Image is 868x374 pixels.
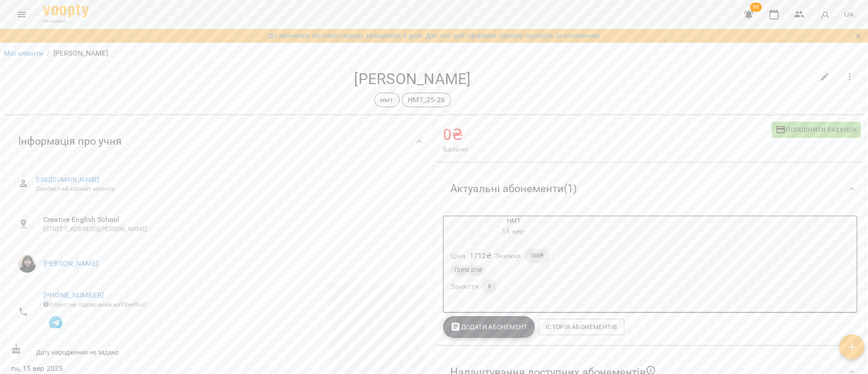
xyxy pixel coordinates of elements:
span: 15 вер - [502,227,526,236]
div: НМТ_25-26 [402,93,451,107]
nav: breadcrumb [4,48,864,59]
p: [PERSON_NAME] [53,48,108,59]
span: Клієнт не підписаний на ViberBot! [43,301,147,308]
span: Особистий кабінет клієнта [36,185,418,194]
a: [URL][DOMAIN_NAME] [36,176,100,183]
span: For Business [43,19,89,24]
button: Menu [11,4,33,25]
h4: 0 ₴ [443,125,772,144]
span: Поповнити рахунок [775,124,857,135]
h6: Заняття [451,280,479,293]
button: Історія абонементів [538,319,624,335]
img: Voopty Logo [43,5,89,18]
div: Актуальні абонементи(1) [436,166,864,212]
span: Баланс [443,144,772,155]
div: Дату народження не задано [9,342,218,359]
img: avatar_s.png [819,8,831,21]
span: 90 [750,3,762,12]
a: Мої клієнти [4,49,43,57]
span: 8 [482,282,496,290]
span: 388₴ [524,251,549,260]
p: нмт [380,95,393,105]
span: пн, 15 вер 2025 [11,363,216,374]
span: Актуальні абонементи ( 1 ) [450,182,577,196]
h4: [PERSON_NAME] [11,70,814,88]
li: / [47,48,50,59]
a: До закінчення тестового періоду залишилось 5 дні/в. Для того щоб оформити підписку перейдіть за п... [269,31,599,40]
a: [PERSON_NAME] [43,259,98,268]
img: Ірина Локтєва [18,255,36,273]
span: Історія абонементів [546,322,617,332]
span: Інформація про учня [18,134,122,148]
h6: Ціна [451,250,466,262]
h6: Знижки [495,250,521,262]
a: [PHONE_NUMBER] [43,291,104,299]
p: 1712 ₴ [470,251,492,261]
button: Закрити сповіщення [852,29,864,42]
span: Додати Абонемент [450,322,528,332]
p: [STREET_ADDRESS][PERSON_NAME] [43,225,418,234]
button: Клієнт підписаний на VooptyBot [43,309,68,334]
button: Додати Абонемент [443,316,535,338]
div: Інформація про учня [4,118,432,165]
span: UA [844,9,854,19]
span: Creative English School [43,214,418,225]
button: НМТ15 вер- Ціна1712₴Знижки388₴Група дітиЗаняття8 [443,216,584,305]
button: UA [840,6,857,23]
p: НМТ_25-26 [408,95,445,105]
div: нмт [374,93,399,107]
span: Група діти [451,266,485,274]
div: НМТ [443,216,584,238]
img: Telegram [49,316,62,330]
button: Поповнити рахунок [772,122,861,138]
